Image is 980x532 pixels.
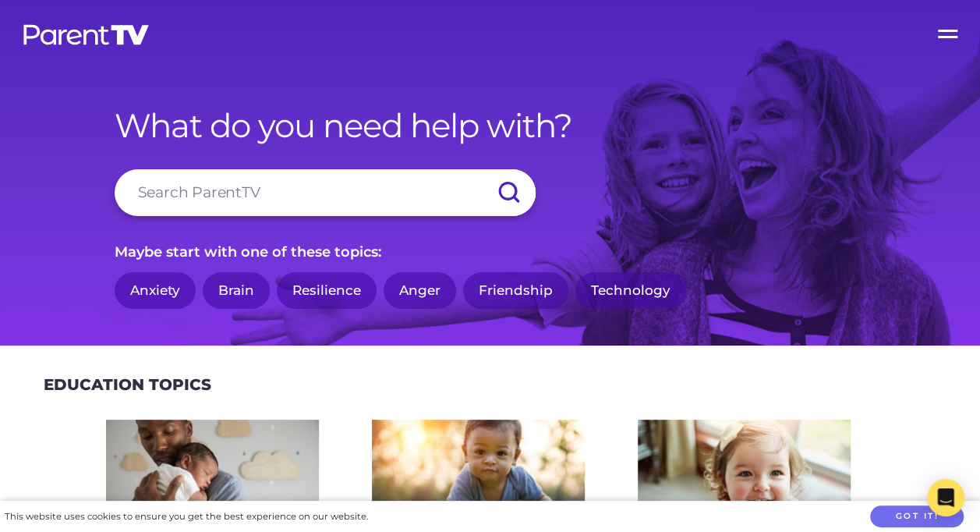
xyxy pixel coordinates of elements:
[115,239,866,264] p: Maybe start with one of these topics:
[575,272,686,309] a: Technology
[115,169,536,216] input: Search ParentTV
[481,169,536,216] input: Submit
[927,479,964,516] div: Open Intercom Messenger
[22,23,150,46] img: parenttv-logo-white.4c85aaf.svg
[463,272,568,309] a: Friendship
[203,272,270,309] a: Brain
[44,375,211,394] h2: Education Topics
[870,505,964,528] button: Got it!
[115,272,196,309] a: Anxiety
[115,106,866,145] h1: What do you need help with?
[277,272,377,309] a: Resilience
[5,509,368,525] div: This website uses cookies to ensure you get the best experience on our website.
[384,272,456,309] a: Anger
